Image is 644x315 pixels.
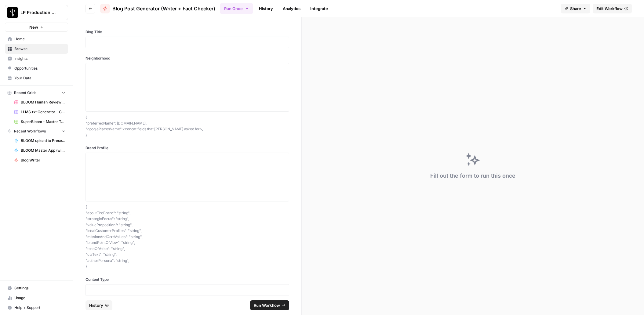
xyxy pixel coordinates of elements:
[5,293,68,303] a: Usage
[250,300,289,310] button: Run Workflow
[5,5,68,20] button: Workspace: LP Production Workloads
[593,4,632,13] a: Edit Workflow
[86,56,289,61] label: Neighborhood
[14,305,65,310] span: Help + Support
[5,303,68,313] button: Help + Support
[596,5,623,12] span: Edit Workflow
[14,36,65,42] span: Home
[21,157,65,163] span: Blog Writer
[21,100,65,105] span: BLOOM Human Review (ver2)
[29,24,38,30] span: New
[5,73,68,83] a: Your Data
[20,9,57,16] span: LP Production Workloads
[5,34,68,44] a: Home
[86,300,112,310] button: History
[5,54,68,63] a: Insights
[11,136,68,146] a: BLOOM upload to Presence (after Human Review)
[307,4,332,13] a: Integrate
[561,4,590,13] button: Share
[11,155,68,165] a: Blog Writer
[86,145,289,151] label: Brand Profile
[14,56,65,61] span: Insights
[86,204,289,270] p: { "aboutTheBrand": "string", "strategicFocus": "string", "valueProposition": "string", "idealCust...
[255,4,277,13] a: History
[570,5,581,12] span: Share
[11,107,68,117] a: LLMS.txt Generator - Grid
[86,29,289,35] label: Blog Title
[14,90,36,96] span: Recent Grids
[14,285,65,291] span: Settings
[100,4,215,13] a: Blog Post Generator (Writer + Fact Checker)
[21,138,65,143] span: BLOOM upload to Presence (after Human Review)
[21,109,65,115] span: LLMS.txt Generator - Grid
[5,88,68,97] button: Recent Grids
[14,75,65,81] span: Your Data
[430,172,515,180] div: Fill out the form to run this once
[89,302,103,308] span: History
[86,277,289,282] label: Content Type
[112,5,215,12] span: Blog Post Generator (Writer + Fact Checker)
[254,302,280,308] span: Run Workflow
[5,127,68,136] button: Recent Workflows
[21,119,65,125] span: SuperBloom - Master Topic List
[11,117,68,127] a: SuperBloom - Master Topic List
[5,283,68,293] a: Settings
[86,114,289,138] p: { "preferredName": [DOMAIN_NAME], "googlePlacesName": <concat fields that [PERSON_NAME] asked for...
[14,129,46,134] span: Recent Workflows
[21,148,65,153] span: BLOOM Master App (with human review)
[5,23,68,32] button: New
[7,7,18,18] img: LP Production Workloads Logo
[14,295,65,301] span: Usage
[5,44,68,54] a: Browse
[11,146,68,155] a: BLOOM Master App (with human review)
[5,63,68,73] a: Opportunities
[14,46,65,52] span: Browse
[220,3,253,14] button: Run Once
[11,97,68,107] a: BLOOM Human Review (ver2)
[14,66,65,71] span: Opportunities
[279,4,304,13] a: Analytics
